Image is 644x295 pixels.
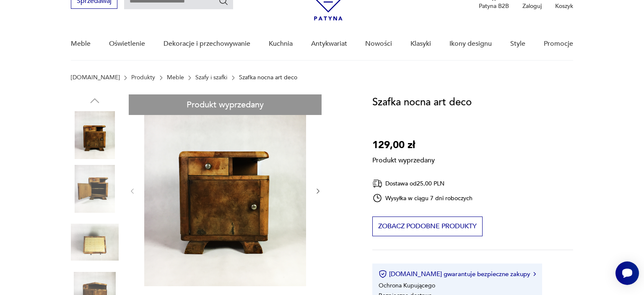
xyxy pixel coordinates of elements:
a: Dekoracje i przechowywanie [164,28,250,60]
p: Produkt wyprzedany [372,153,435,165]
div: Wysyłka w ciągu 7 dni roboczych [372,193,473,203]
a: Promocje [544,28,573,60]
button: Zobacz podobne produkty [372,217,483,236]
a: Meble [167,74,184,81]
a: Kuchnia [269,28,293,60]
h1: Szafka nocna art deco [372,94,472,110]
p: Szafka nocna art deco [239,74,297,81]
a: Szafy i szafki [195,74,227,81]
img: Ikona certyfikatu [379,270,387,278]
a: Style [510,28,525,60]
button: [DOMAIN_NAME] gwarantuje bezpieczne zakupy [379,270,536,278]
a: Antykwariat [311,28,347,60]
iframe: Smartsupp widget button [615,261,639,285]
div: Dostawa od 25,00 PLN [372,178,473,189]
a: Meble [71,28,91,60]
li: Ochrona Kupującego [379,282,435,290]
a: Ikony designu [449,28,492,60]
p: Koszyk [555,2,573,10]
a: [DOMAIN_NAME] [71,74,120,81]
a: Nowości [365,28,392,60]
p: Patyna B2B [479,2,509,10]
p: Zaloguj [522,2,542,10]
a: Klasyki [410,28,431,60]
a: Oświetlenie [109,28,145,60]
a: Produkty [131,74,155,81]
p: 129,00 zł [372,137,435,153]
img: Ikona dostawy [372,178,382,189]
img: Ikona strzałki w prawo [533,272,536,276]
